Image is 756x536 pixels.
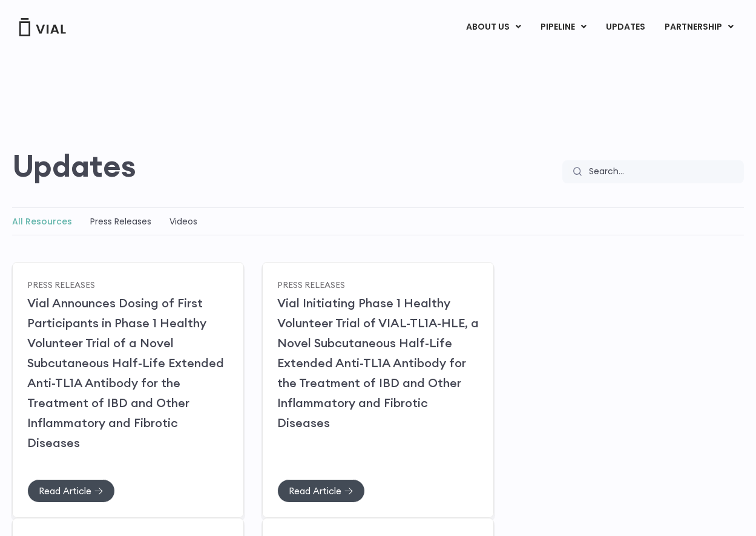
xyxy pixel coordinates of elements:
[289,486,341,495] span: Read Article
[27,295,224,450] a: Vial Announces Dosing of First Participants in Phase 1 Healthy Volunteer Trial of a Novel Subcuta...
[277,279,345,290] a: Press Releases
[596,17,654,38] a: UPDATES
[12,215,72,227] a: All Resources
[90,215,151,227] a: Press Releases
[277,479,365,503] a: Read Article
[456,17,530,38] a: ABOUT USMenu Toggle
[169,215,197,227] a: Videos
[39,486,91,495] span: Read Article
[531,17,596,38] a: PIPELINEMenu Toggle
[27,479,115,503] a: Read Article
[581,160,744,183] input: Search...
[655,17,743,38] a: PARTNERSHIPMenu Toggle
[12,148,136,183] h2: Updates
[277,295,479,430] a: Vial Initiating Phase 1 Healthy Volunteer Trial of VIAL-TL1A-HLE, a Novel Subcutaneous Half-Life ...
[27,279,95,290] a: Press Releases
[18,18,67,36] img: Vial Logo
